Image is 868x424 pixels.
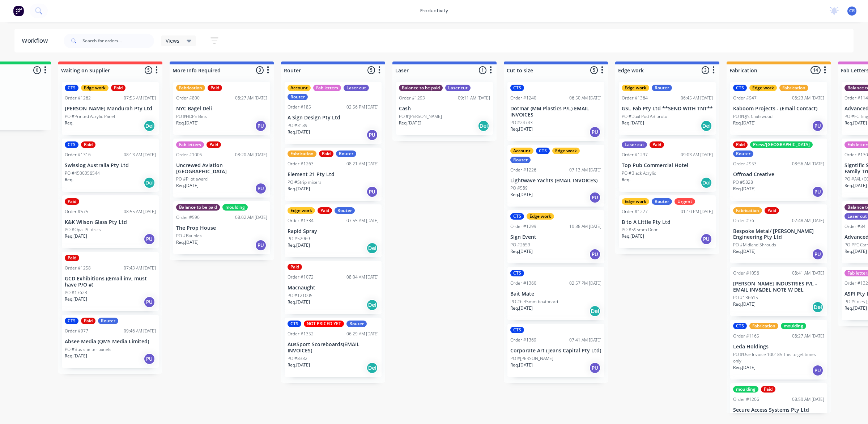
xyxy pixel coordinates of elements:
p: Req. [DATE] [176,120,199,126]
div: Order #1299 [510,223,536,230]
p: Kaboom Projects - (Email Contact) [733,106,824,112]
div: Fabrication [749,323,778,329]
p: Dotmar (MM Plastics P/L) EMAIL INVOICES [510,106,601,118]
div: Edge work [81,85,109,91]
div: CTSEdge workOrder #129910:38 AM [DATE]Sign EventPO #2659Req.[DATE]PU [507,210,604,263]
div: Del [366,299,378,311]
div: PU [144,296,155,308]
div: Order #1334 [288,217,314,224]
p: Macnaught [288,285,379,291]
p: Req. [DATE] [65,296,87,302]
div: 01:10 PM [DATE] [681,208,713,215]
div: Press/[GEOGRAPHIC_DATA] [750,141,813,148]
div: Order #590 [176,214,200,221]
p: Req. [DATE] [288,362,310,368]
div: Laser cut [622,141,647,148]
div: Order #800 [176,95,200,101]
div: Router [346,321,367,327]
div: 08:27 AM [DATE] [235,95,267,101]
p: Req. [DATE] [733,120,756,126]
div: AccountFab lettersLaser cutRouterOrder #18502:56 PM [DATE]A Sign Design Pty LtdPO #3189Req.[DATE]PU [285,82,382,144]
div: Balance to be paidmouldingOrder #59008:02 AM [DATE]The Prop HousePO #BaublesReq.[DATE]PU [173,201,270,254]
p: A Sign Design Pty Ltd [288,115,379,121]
div: Paid [319,150,333,157]
div: 08:02 AM [DATE] [235,214,267,221]
p: PO #Midland Shrouds [733,242,776,248]
div: Del [701,120,712,132]
div: 02:57 PM [DATE] [569,280,601,287]
p: PO #8332 [288,355,307,362]
div: Paid [288,264,302,270]
p: Req. [65,120,73,126]
span: CR [849,8,855,14]
div: CTS [65,85,78,91]
div: 08:41 AM [DATE] [792,270,824,276]
p: PO #Pilot award [176,176,208,182]
div: Order #1262 [65,95,91,101]
div: 07:13 AM [DATE] [569,167,601,173]
p: Req. [DATE] [510,191,533,198]
div: Order #1240 [510,95,536,101]
div: FabricationPaidOrder #80008:27 AM [DATE]NYC Bagel DeliPO #HDPE BinsReq.[DATE]PU [173,82,270,135]
div: Account [288,85,311,91]
p: GSL Fab Pty Ltd **SEND WITH TNT** [622,106,713,112]
div: PU [589,126,601,138]
div: Order #105608:41 AM [DATE][PERSON_NAME] INDUSTRIES P/L - EMAIL INV&DEL NOTE W DELPO #136615Req.[D... [730,267,827,316]
div: Del [366,242,378,254]
div: Router [652,85,672,91]
div: CTSPaidOrder #131608:13 AM [DATE]Swisslog Australia Pty LtdPO #4500356544Req.Del [62,139,159,192]
p: Leda Holdings [733,344,824,350]
div: Fabrication [176,85,205,91]
p: [PERSON_NAME] Mandurah Pty Ltd [65,106,156,112]
div: PU [255,239,267,251]
div: Order #977 [65,328,88,334]
div: Paid [65,198,79,205]
div: Edge work [527,213,554,220]
div: PU [144,233,155,245]
p: PO #6.35mm boatboard [510,298,558,305]
div: FabricationPaidRouterOrder #126308:21 AM [DATE]Element 21 Pty LtdPO #Strip mixersReq.[DATE]PU [285,148,382,201]
p: Req. [DATE] [176,182,199,189]
div: Fab letters [176,141,204,148]
p: Req. [DATE] [176,239,199,246]
div: PU [812,365,824,376]
div: Router [336,150,356,157]
div: PU [589,249,601,260]
div: PU [812,120,824,132]
div: 07:43 AM [DATE] [124,265,156,271]
div: Del [589,305,601,317]
p: PO #589 [510,185,528,191]
div: CTSOrder #136002:57 PM [DATE]Bait MatePO #6.35mm boatboardReq.[DATE]Del [507,267,604,320]
div: Order #947 [733,95,757,101]
div: Router [510,157,531,163]
p: Req. [DATE] [288,129,310,135]
div: Fabrication [288,150,316,157]
div: Fabrication [779,85,808,91]
p: Req. [DATE] [510,126,533,132]
div: Order #185 [288,104,311,110]
div: Router [733,150,753,157]
p: PO #2659 [510,242,530,248]
div: Order #1165 [733,333,759,339]
p: Req. [DATE] [844,182,867,189]
div: Edge workRouterOrder #136406:45 AM [DATE]GSL Fab Pty Ltd **SEND WITH TNT**PO #Dual Pod AB protoRe... [619,82,716,135]
div: CTS [510,327,524,333]
div: PU [589,362,601,374]
div: Fab lettersPaidOrder #100508:20 AM [DATE]Uncrewed Aviation [GEOGRAPHIC_DATA]PO #Pilot awardReq.[D... [173,139,270,198]
p: The Prop House [176,225,267,231]
div: 06:29 AM [DATE] [346,331,379,337]
div: CTS [65,318,78,324]
div: 08:23 AM [DATE] [792,95,824,101]
p: Req. [DATE] [622,233,644,239]
p: Bespoke Metal/ [PERSON_NAME] Engineering Pty Ltd [733,228,824,241]
input: Search for orders... [82,34,154,48]
p: PO #121005 [288,292,312,299]
div: productivity [417,5,452,16]
div: Order #1316 [65,152,91,158]
div: Router [335,207,355,214]
div: CTS [510,213,524,220]
p: Absee Media (QMS Media Limited) [65,339,156,345]
div: Laser cut [445,85,471,91]
div: Paid [65,255,79,261]
div: Fabrication [733,207,762,214]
